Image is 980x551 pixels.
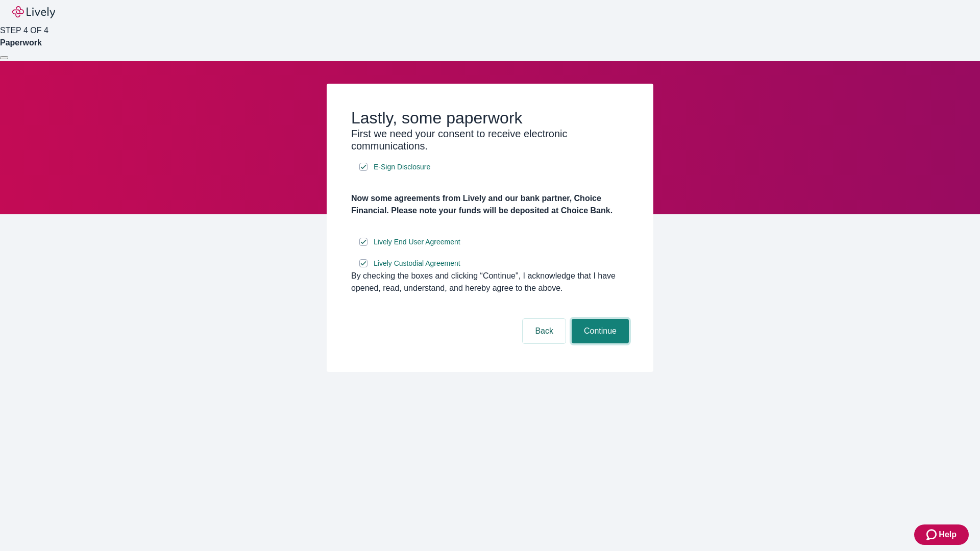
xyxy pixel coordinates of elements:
a: e-sign disclosure document [372,257,462,270]
h4: Now some agreements from Lively and our bank partner, Choice Financial. Please note your funds wi... [351,192,629,217]
img: Lively [12,6,55,18]
span: E-Sign Disclosure [374,162,430,172]
span: Help [939,529,957,541]
div: By checking the boxes and clicking “Continue", I acknowledge that I have opened, read, understand... [351,270,629,294]
h2: Lastly, some paperwork [351,108,629,128]
span: Lively Custodial Agreement [374,258,460,269]
a: e-sign disclosure document [372,161,432,173]
h3: First we need your consent to receive electronic communications. [351,128,629,152]
button: Back [523,319,566,343]
button: Zendesk support iconHelp [914,524,969,545]
svg: Zendesk support icon [926,529,939,541]
button: Continue [572,319,629,343]
span: Lively End User Agreement [374,237,460,247]
a: e-sign disclosure document [372,236,462,248]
